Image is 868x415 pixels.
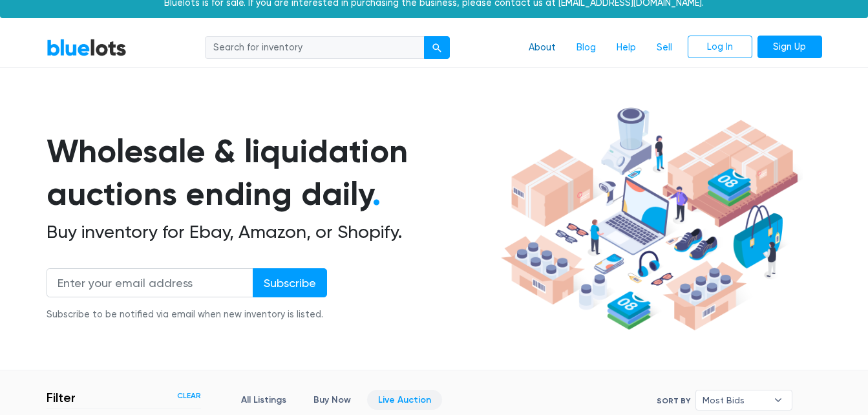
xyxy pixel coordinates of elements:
input: Subscribe [253,268,327,297]
h2: Buy inventory for Ebay, Amazon, or Shopify. [47,221,496,243]
a: Blog [566,36,606,60]
a: All Listings [230,390,297,410]
a: Live Auction [367,390,442,410]
a: Help [606,36,646,60]
input: Search for inventory [205,36,425,59]
input: Enter your email address [47,268,253,297]
a: Log In [688,36,752,59]
img: hero-ee84e7d0318cb26816c560f6b4441b76977f77a177738b4e94f68c95b2b83dbb.png [496,101,803,337]
a: Sell [646,36,683,60]
h1: Wholesale & liquidation auctions ending daily [47,130,496,216]
b: ▾ [765,390,792,410]
a: BlueLots [47,38,127,57]
a: Clear [177,390,201,401]
a: About [518,36,566,60]
a: Buy Now [302,390,362,410]
h3: Filter [47,390,76,405]
span: Most Bids [703,390,767,410]
div: Subscribe to be notified via email when new inventory is listed. [47,308,327,322]
label: Sort By [657,395,690,407]
span: . [372,175,381,213]
a: Sign Up [757,36,822,59]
